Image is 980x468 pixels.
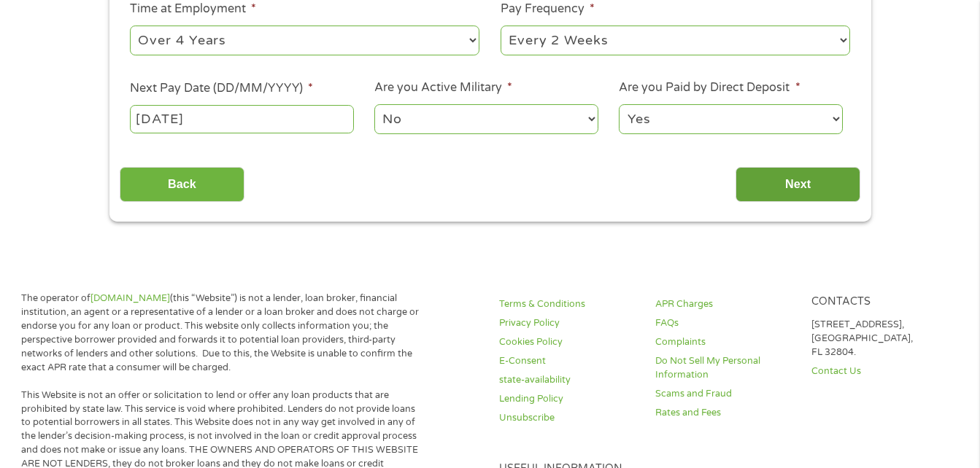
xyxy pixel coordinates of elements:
[655,335,794,349] a: Complaints
[130,105,353,133] input: Use the arrow keys to pick a date
[130,1,256,17] label: Time at Employment
[501,1,595,17] label: Pay Frequency
[120,167,244,203] input: Back
[499,316,638,330] a: Privacy Policy
[499,335,638,349] a: Cookies Policy
[811,318,950,359] p: [STREET_ADDRESS], [GEOGRAPHIC_DATA], FL 32804.
[499,411,638,425] a: Unsubscribe
[655,354,794,382] a: Do Not Sell My Personal Information
[130,81,313,96] label: Next Pay Date (DD/MM/YYYY)
[736,167,860,203] input: Next
[499,354,638,368] a: E-Consent
[655,406,794,420] a: Rates and Fees
[499,297,638,311] a: Terms & Conditions
[655,297,794,311] a: APR Charges
[811,295,950,309] h4: Contacts
[655,316,794,330] a: FAQs
[811,364,950,378] a: Contact Us
[499,392,638,406] a: Lending Policy
[21,292,425,374] p: The operator of (this “Website”) is not a lender, loan broker, financial institution, an agent or...
[90,292,170,304] a: [DOMAIN_NAME]
[499,373,638,387] a: state-availability
[619,80,800,95] label: Are you Paid by Direct Deposit
[374,80,512,95] label: Are you Active Military
[655,387,794,401] a: Scams and Fraud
